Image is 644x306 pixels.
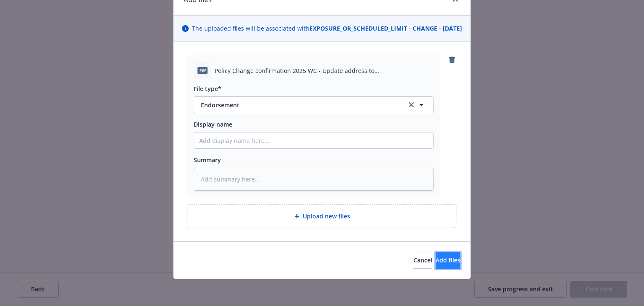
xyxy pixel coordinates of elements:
input: Add display name here... [194,132,433,148]
span: The uploaded files will be associated with [192,24,462,33]
span: Cancel [413,256,432,264]
span: Summary [194,156,221,164]
strong: EXPOSURE_OR_SCHEDULED_LIMIT - CHANGE - [DATE] [309,24,462,32]
div: Upload new files [187,204,457,228]
button: Add files [436,252,460,269]
span: File type* [194,85,221,93]
span: Display name [194,120,232,128]
a: clear selection [406,100,416,110]
a: remove [447,55,457,65]
span: Policy Change confirmation 2025 WC - Update address to [STREET_ADDRESS]Pdf [215,66,434,75]
span: Endorsement [201,101,395,109]
span: Add files [436,256,460,264]
span: Upload new files [303,212,350,220]
span: Pdf [197,67,208,73]
button: Endorsementclear selection [194,96,434,113]
button: Cancel [413,252,432,269]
